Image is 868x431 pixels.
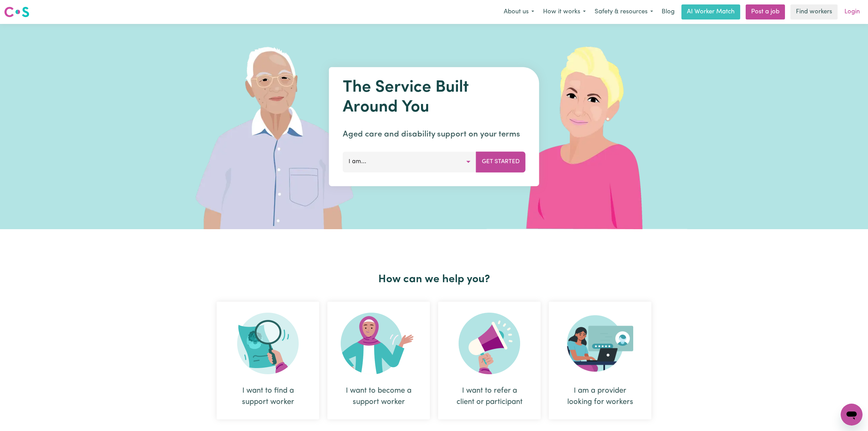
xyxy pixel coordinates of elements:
div: I want to refer a client or participant [438,302,541,419]
img: Provider [567,313,633,374]
div: I want to become a support worker [327,302,430,419]
div: I want to find a support worker [233,385,303,408]
div: I am a provider looking for workers [549,302,651,419]
h1: The Service Built Around You [343,78,526,117]
a: Careseekers logo [4,4,29,20]
a: Post a job [746,4,785,19]
div: I am a provider looking for workers [565,385,635,408]
img: Refer [459,313,520,374]
a: Find workers [790,4,838,19]
button: Get Started [476,152,526,172]
button: About us [499,5,539,19]
button: Safety & resources [590,5,657,19]
div: I want to find a support worker [217,302,319,419]
iframe: Button to launch messaging window [841,404,863,426]
a: Blog [657,4,679,19]
img: Search [237,313,299,374]
div: I want to refer a client or participant [455,385,524,408]
h2: How can we help you? [213,273,655,286]
a: AI Worker Match [681,4,740,19]
img: Become Worker [341,313,417,374]
p: Aged care and disability support on your terms [343,128,526,141]
div: I want to become a support worker [344,385,413,408]
button: How it works [539,5,590,19]
img: Careseekers logo [4,6,29,18]
a: Login [840,4,864,19]
button: I am... [343,152,476,172]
